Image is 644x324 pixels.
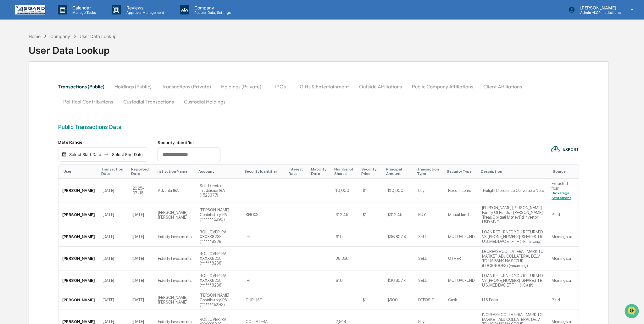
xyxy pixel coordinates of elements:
span: [PERSON_NAME] [19,86,51,91]
p: Company [189,5,234,10]
td: IHI [242,271,286,290]
td: ROLLOVER IRA XXXXX8238 (*****8238) [196,247,242,271]
div: Security Type [447,169,475,174]
td: ROLLOVER IRA XXXXX8238 (*****8238) [196,271,242,290]
span: [PERSON_NAME] [19,103,51,108]
td: Self-Directed Traditional IRA (1523377) [196,179,242,203]
img: Jack Rasmussen [6,80,16,90]
img: Jack Rasmussen [6,97,16,107]
td: 312.45 [332,203,359,227]
img: EXPORT [551,144,560,154]
div: Public Transactions Data [58,124,579,130]
td: 38,856 [332,247,359,271]
td: DECREASE COLLATERAL MARK TO MARKET ADJ COLLATERAL DELV TO US BANK NA SECURI... (L0C990063) (Finan... [478,247,548,271]
td: $312.45 [384,203,414,227]
td: BUY [414,203,444,227]
span: • [52,86,54,91]
img: logo [15,5,45,14]
div: Account [198,169,239,174]
a: 🖐️Preclearance [4,126,43,137]
div: Security Price [361,167,381,176]
td: Morningstar [548,227,579,247]
span: [DATE] [56,103,69,108]
td: 610 [332,271,359,290]
div: Number of Shares [334,167,356,176]
td: [DATE] [129,227,154,247]
span: Data Lookup [13,141,40,147]
div: User Data Lookup [80,34,117,39]
td: [DATE] [99,179,129,203]
td: IHI [242,227,286,247]
p: Calendar [67,5,99,10]
td: LOAN RETURNED YOU RETURNED VS [PHONE_NUMBER] ISHARES TR U.S. MED DVC ETF (IHI) (Financing) [478,227,548,247]
span: • [52,103,54,108]
img: arrow right [104,152,109,157]
td: [PERSON_NAME] [58,290,99,310]
p: Admin • LCP Institutional [575,10,622,15]
td: SNOXX [242,203,286,227]
td: [PERSON_NAME] Contributory IRA (******5293) [196,203,242,227]
td: Extracted from [548,179,579,203]
div: Institution Name [157,169,194,174]
td: [DATE] [129,290,154,310]
td: [PERSON_NAME] [58,203,99,227]
td: [PERSON_NAME] [58,247,99,271]
div: 🖐️ [6,129,11,134]
div: Security Identifier [158,140,220,145]
button: Transactions (Public) [58,79,109,94]
td: [PERSON_NAME] [58,271,99,290]
td: Mutual fund [444,203,478,227]
button: Holdings (Public) [109,79,157,94]
div: User Data Lookup [29,40,117,56]
div: Description [481,169,545,174]
span: [DATE] [56,86,69,91]
td: [DATE] [129,247,154,271]
img: calendar [62,152,67,157]
td: Fidelity Investments [154,227,196,247]
td: LOAN RETURNED YOU RETURNED VS [PHONE_NUMBER] ISHARES TR U.S. MED DVC ETF (IHI) (Cash) [478,271,548,290]
span: Preclearance [13,129,41,135]
img: 8933085812038_c878075ebb4cc5468115_72.jpg [13,48,25,59]
td: $300 [384,290,414,310]
button: Public Company Affiliations [407,79,478,94]
button: Outside Affiliations [354,79,407,94]
td: Plaid [548,290,579,310]
td: [PERSON_NAME] Contributory IRA (******5293) [196,290,242,310]
div: User [64,169,96,174]
td: [PERSON_NAME] [PERSON_NAME] Family Of Funds - [PERSON_NAME] Treas Obligati Money Fd Investor USD MNT [478,203,548,227]
img: 1746055101610-c473b297-6a78-478c-a979-82029cc54cd1 [13,86,18,91]
p: People, Data, Settings [189,10,234,15]
a: Brokerage Statement [552,191,571,200]
td: $1 [359,290,383,310]
div: Transaction Date [101,167,126,176]
div: 🗄️ [46,129,51,134]
button: Holdings (Private) [216,79,266,94]
div: Date Range [58,140,148,145]
td: SELL [414,227,444,247]
td: [PERSON_NAME] [58,227,99,247]
td: ROLLOVER IRA XXXXX8238 (*****8238) [196,227,242,247]
td: [DATE] [129,203,154,227]
a: 🔎Data Lookup [4,138,42,149]
div: secondary tabs example [58,79,579,109]
img: 1746055101610-c473b297-6a78-478c-a979-82029cc54cd1 [6,48,18,59]
button: Client Affiliations [478,79,527,94]
div: Home [29,34,41,39]
td: [DATE] [99,271,129,290]
div: 🔎 [6,141,11,146]
p: Reviews [121,5,167,10]
td: Fidelity Investments [154,247,196,271]
td: Fixed Income [444,179,478,203]
td: $1 [359,203,383,227]
td: [PERSON_NAME] [PERSON_NAME] [154,203,196,227]
button: Custodial Transactions [118,94,179,109]
td: Buy [414,179,444,203]
div: Select End Date [110,152,145,157]
button: Political Contributions [58,94,118,109]
button: Start new chat [107,50,114,58]
p: Approval Management [121,10,167,15]
td: MUTUALFUND [444,271,478,290]
td: [DATE] [99,203,129,227]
